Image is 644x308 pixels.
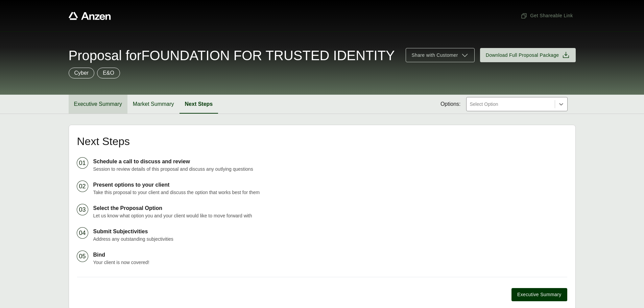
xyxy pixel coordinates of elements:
[411,52,458,59] span: Share with Customer
[93,166,567,173] p: Session to review details of this proposal and discuss any outlying questions
[93,259,567,266] p: Your client is now covered!
[69,95,127,114] button: Executive Summary
[93,228,567,236] p: Submit Subjectivities
[406,48,474,62] button: Share with Customer
[93,181,567,189] p: Present options to your client
[69,12,111,20] a: Anzen website
[93,212,567,219] p: Let us know what option you and your client would like to move forward with
[93,204,567,212] p: Select the Proposal Option
[93,236,567,243] p: Address any outstanding subjectivities
[486,52,559,59] span: Download Full Proposal Package
[180,95,218,114] button: Next Steps
[93,251,567,259] p: Bind
[521,12,573,19] span: Get Shareable Link
[93,158,567,166] p: Schedule a call to discuss and review
[127,95,180,114] button: Market Summary
[103,69,114,77] p: E&O
[517,291,561,298] span: Executive Summary
[511,288,567,301] button: Executive Summary
[93,189,567,196] p: Take this proposal to your client and discuss the option that works best for them
[77,136,567,147] h2: Next Steps
[69,49,395,62] span: Proposal for FOUNDATION FOR TRUSTED IDENTITY
[518,9,575,22] button: Get Shareable Link
[480,48,576,62] button: Download Full Proposal Package
[440,100,461,108] span: Options:
[74,69,89,77] p: Cyber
